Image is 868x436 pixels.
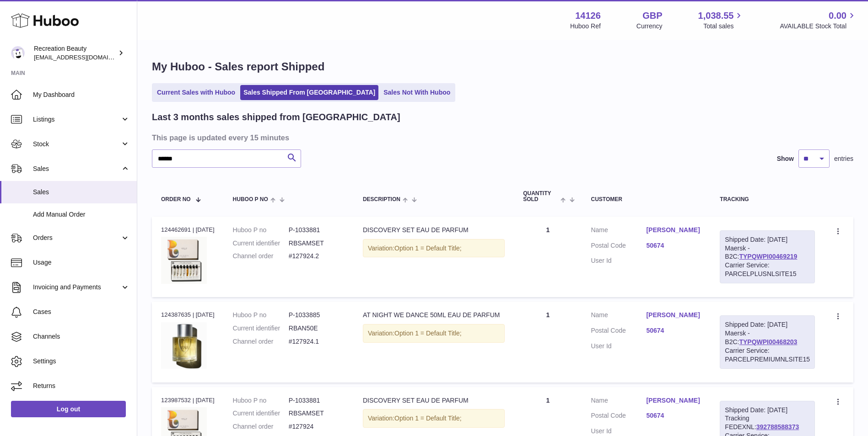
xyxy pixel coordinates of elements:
[161,197,191,202] span: Order No
[233,226,289,234] dt: Huboo P no
[33,140,120,149] span: Stock
[829,10,846,22] span: 0.00
[289,396,345,405] dd: P-1033881
[33,283,120,292] span: Invoicing and Payments
[233,409,289,418] dt: Current identifier
[233,252,289,261] dt: Channel order
[646,326,701,335] a: 50674
[363,396,505,405] div: DISCOVERY SET EAU DE PARFUM
[642,10,662,22] strong: GBP
[363,226,505,234] div: DISCOVERY SET EAU DE PARFUM
[646,311,701,319] a: [PERSON_NAME]
[161,226,215,234] div: 124462691 | [DATE]
[720,315,815,368] div: Maersk - B2C:
[739,253,797,260] a: TYPQWPI00469219
[514,302,582,382] td: 1
[11,401,126,417] a: Log out
[152,133,851,143] h3: This page is updated every 15 minutes
[591,241,646,252] dt: Postal Code
[725,346,810,364] div: Carrier Service: PARCELPREMIUMNLSITE15
[575,10,601,22] strong: 14126
[233,324,289,333] dt: Current identifier
[33,258,130,267] span: Usage
[233,239,289,248] dt: Current identifier
[394,245,462,252] span: Option 1 = Default Title;
[161,322,207,369] img: AtNightWeDance50mledp.jpg
[289,422,345,431] dd: #127924
[33,332,130,341] span: Channels
[152,111,400,123] h2: Last 3 months sales shipped from [GEOGRAPHIC_DATA]
[33,308,130,316] span: Cases
[591,311,646,322] dt: Name
[698,10,734,22] span: 1,038.55
[33,90,130,99] span: My Dashboard
[591,427,646,436] dt: User Id
[739,338,797,346] a: TYPQWPI00468203
[646,241,701,250] a: 50674
[756,423,799,431] a: 392788588373
[161,311,215,319] div: 124387635 | [DATE]
[289,324,345,333] dd: RBAN50E
[233,311,289,319] dt: Huboo P no
[591,396,646,407] dt: Name
[646,226,701,234] a: [PERSON_NAME]
[380,85,453,100] a: Sales Not With Huboo
[34,53,135,61] span: [EMAIL_ADDRESS][DOMAIN_NAME]
[780,22,857,31] span: AVAILABLE Stock Total
[591,226,646,237] dt: Name
[233,422,289,431] dt: Channel order
[33,188,130,197] span: Sales
[289,409,345,418] dd: RBSAMSET
[703,22,744,31] span: Total sales
[780,10,857,31] a: 0.00 AVAILABLE Stock Total
[363,409,505,428] div: Variation:
[363,197,400,202] span: Description
[33,234,120,242] span: Orders
[233,337,289,346] dt: Channel order
[233,396,289,405] dt: Huboo P no
[646,411,701,420] a: 50674
[591,197,701,202] div: Customer
[591,256,646,265] dt: User Id
[11,46,25,60] img: barney@recreationbeauty.com
[570,22,601,31] div: Huboo Ref
[394,330,462,337] span: Option 1 = Default Title;
[161,396,215,404] div: 123987532 | [DATE]
[33,165,120,173] span: Sales
[154,85,238,100] a: Current Sales with Huboo
[777,154,794,163] label: Show
[591,411,646,422] dt: Postal Code
[636,22,663,31] div: Currency
[514,217,582,297] td: 1
[646,396,701,405] a: [PERSON_NAME]
[363,324,505,343] div: Variation:
[161,237,207,284] img: ANWD_12ML.jpg
[289,311,345,319] dd: P-1033885
[33,357,130,366] span: Settings
[591,326,646,337] dt: Postal Code
[725,320,810,329] div: Shipped Date: [DATE]
[34,44,116,62] div: Recreation Beauty
[289,252,345,261] dd: #127924.2
[394,415,462,422] span: Option 1 = Default Title;
[33,382,130,390] span: Returns
[725,235,810,244] div: Shipped Date: [DATE]
[152,59,853,74] h1: My Huboo - Sales report Shipped
[591,342,646,351] dt: User Id
[363,311,505,319] div: AT NIGHT WE DANCE 50ML EAU DE PARFUM
[725,261,810,278] div: Carrier Service: PARCELPLUSNLSITE15
[834,154,853,163] span: entries
[33,210,130,219] span: Add Manual Order
[698,10,744,31] a: 1,038.55 Total sales
[720,197,815,202] div: Tracking
[233,197,268,202] span: Huboo P no
[240,85,378,100] a: Sales Shipped From [GEOGRAPHIC_DATA]
[289,337,345,346] dd: #127924.1
[363,239,505,258] div: Variation:
[289,226,345,234] dd: P-1033881
[720,230,815,283] div: Maersk - B2C:
[289,239,345,248] dd: RBSAMSET
[523,191,558,202] span: Quantity Sold
[725,406,810,415] div: Shipped Date: [DATE]
[33,115,120,124] span: Listings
